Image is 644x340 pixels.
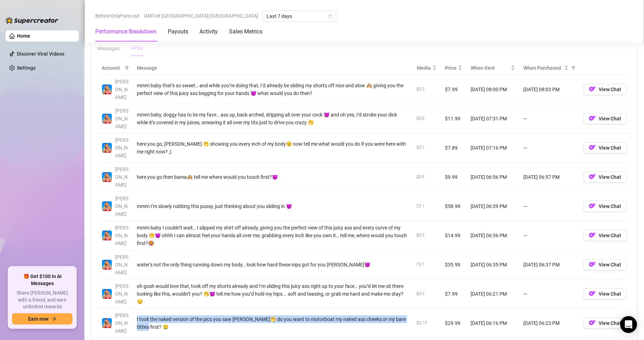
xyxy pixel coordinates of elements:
[466,279,519,309] td: [DATE] 06:21 PM
[422,115,425,122] div: 6
[599,203,621,209] span: View Chat
[589,261,596,268] img: OF
[583,288,627,300] button: OFView Chat
[471,64,509,72] span: When Sent
[583,292,627,298] a: OFView Chat
[599,320,621,326] span: View Chat
[466,163,519,192] td: [DATE] 06:56 PM
[583,171,627,183] button: OFView Chat
[115,166,128,188] span: [PERSON_NAME]
[466,104,519,133] td: [DATE] 07:31 PM
[466,309,519,338] td: [DATE] 06:16 PM
[115,196,128,217] span: [PERSON_NAME]
[17,65,36,71] a: Settings
[519,309,579,338] td: [DATE] 06:23 PM
[466,250,519,279] td: [DATE] 06:35 PM
[583,230,627,241] button: OFView Chat
[137,82,408,97] div: mmm baby that’s so sweet… and while you’re doing that, I’d already be sliding my shorts off nice ...
[417,233,421,237] span: picture
[599,174,621,180] span: View Chat
[519,133,579,163] td: —
[168,27,188,36] div: Payouts
[445,64,457,72] span: Price
[519,279,579,309] td: —
[417,175,421,179] span: picture
[599,233,621,238] span: View Chat
[466,133,519,163] td: [DATE] 07:16 PM
[417,87,421,91] span: picture
[519,192,579,221] td: —
[133,61,413,75] th: Message
[519,250,579,279] td: [DATE] 06:37 PM
[570,63,577,73] span: filter
[12,313,72,325] button: Earn nowarrow-right
[422,203,425,209] div: 1
[417,291,421,296] span: picture
[102,260,112,270] img: Ashley
[441,104,466,133] td: $11.99
[144,11,258,21] span: GMT+8 [GEOGRAPHIC_DATA]/[GEOGRAPHIC_DATA]
[599,145,621,151] span: View Chat
[17,33,30,39] a: Home
[51,316,56,321] span: arrow-right
[137,315,408,331] div: I took the naked version of the pics you saw [PERSON_NAME]🤭 do you want to motorboat my naked ass...
[519,104,579,133] td: —
[125,66,129,70] span: filter
[102,231,112,240] img: Ashley
[229,27,262,36] div: Sales Metrics
[583,176,627,181] a: OFView Chat
[583,88,627,94] a: OFView Chat
[95,11,140,21] span: Before OnlyFans cut
[422,320,427,326] div: 19
[199,27,218,36] div: Activity
[97,44,120,52] div: Messages
[328,14,332,18] span: calendar
[441,75,466,104] td: $7.99
[137,140,408,156] div: here you go, [PERSON_NAME] 🤭 showing you every inch of my body😉 now tell me what would you do if ...
[620,316,637,333] div: Open Intercom Messenger
[115,254,128,275] span: [PERSON_NAME]
[589,115,596,122] img: OF
[589,144,596,151] img: OF
[583,322,627,327] a: OFView Chat
[115,108,128,129] span: [PERSON_NAME]
[466,192,519,221] td: [DATE] 06:39 PM
[123,63,130,73] span: filter
[523,64,563,72] span: When Purchased
[519,163,579,192] td: [DATE] 06:57 PM
[583,201,627,212] button: OFView Chat
[583,205,627,210] a: OFView Chat
[466,61,519,75] th: When Sent
[413,61,441,75] th: Media
[583,84,627,95] button: OFView Chat
[417,204,421,208] span: video-camera
[583,317,627,329] button: OFView Chat
[102,289,112,299] img: Ashley
[422,232,425,239] div: 9
[422,144,425,151] div: 7
[599,262,621,267] span: View Chat
[583,117,627,123] a: OFView Chat
[441,192,466,221] td: $58.99
[28,316,49,322] span: Earn now
[441,279,466,309] td: $7.99
[102,172,112,182] img: Ashley
[12,290,72,310] span: Share [PERSON_NAME] with a friend, and earn unlimited rewards
[422,290,425,297] div: 6
[571,66,575,70] span: filter
[115,79,128,100] span: [PERSON_NAME]
[102,143,112,153] img: Ashley
[417,116,421,120] span: picture
[102,114,112,124] img: Ashley
[441,221,466,250] td: $14.99
[519,75,579,104] td: [DATE] 08:03 PM
[131,44,143,52] div: PPVs
[589,290,596,297] img: OF
[95,27,157,36] div: Performance Breakdown
[441,61,466,75] th: Price
[441,309,466,338] td: $29.99
[583,234,627,240] a: OFView Chat
[589,86,596,93] img: OF
[422,86,425,93] div: 5
[599,116,621,121] span: View Chat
